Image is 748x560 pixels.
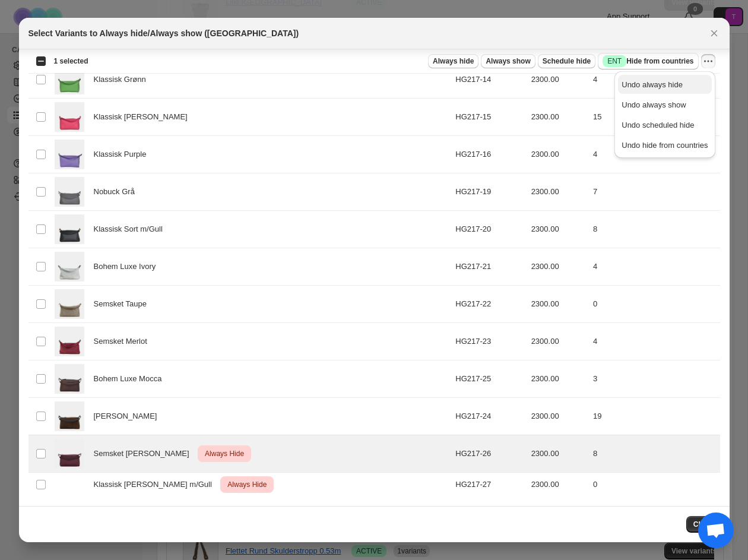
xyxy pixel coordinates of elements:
[589,398,720,435] td: 19
[452,286,527,323] td: HG217-22
[701,54,715,68] button: More actions
[55,102,84,132] img: Lucca-Klassisk-Morkerosa.jpg
[622,100,686,109] span: Undo always show
[528,136,589,173] td: 2300.00
[55,177,84,207] img: Lucca_Nobuck_Dark_Grey-hippi-grace.jpg
[622,80,683,89] span: Undo always hide
[94,261,163,273] span: Bohem Luxe Ivory
[589,173,720,211] td: 7
[433,56,474,66] span: Always hide
[589,248,720,286] td: 4
[589,136,720,173] td: 4
[28,27,299,39] h2: Select Variants to Always hide/Always show ([GEOGRAPHIC_DATA])
[706,25,722,42] button: Close
[543,56,591,66] span: Schedule hide
[589,99,720,136] td: 15
[528,323,589,360] td: 2300.00
[528,173,589,211] td: 2300.00
[452,435,527,473] td: HG217-26
[94,186,141,198] span: Nobuck Grå
[55,401,84,431] img: Lucca-semsket-brun-veske-Hippi-Grace.jpg
[94,448,196,460] span: Semsket [PERSON_NAME]
[589,473,720,497] td: 0
[55,214,84,244] img: Lucca-Klassisk-Sort-gull-Hippi-Gracel.jpg
[622,141,708,150] span: Undo hide from countries
[698,512,734,548] a: Open chat
[589,286,720,323] td: 0
[686,516,720,533] button: Close
[452,136,527,173] td: HG217-16
[428,54,478,68] button: Always hide
[452,360,527,398] td: HG217-25
[486,56,530,66] span: Always show
[538,54,595,68] button: Schedule hide
[94,148,153,160] span: Klassisk Purple
[452,99,527,136] td: HG217-15
[55,289,84,319] img: Lucca-Semsket-taupe-hippi-grace.jpg
[55,140,84,169] img: Lucca-klassisk-purple-hippi-grace_a971d77c-7c9c-4864-bf62-fc6437250fb6.jpg
[94,373,169,385] span: Bohem Luxe Mocca
[528,286,589,323] td: 2300.00
[622,121,694,129] span: Undo scheduled hide
[528,248,589,286] td: 2300.00
[225,477,269,492] span: Always Hide
[55,65,84,94] img: Lucca-Klassisk-gronn-Hippi-Grace.jpg
[528,61,589,99] td: 2300.00
[618,95,711,114] button: Undo always show
[55,364,84,394] img: Lucca-bohem-luxe-mocca-hippi-grace.jpg
[94,223,169,235] span: Klassisk Sort m/Gull
[452,473,527,497] td: HG217-27
[452,173,527,211] td: HG217-19
[55,327,84,356] img: Lucca-semsket-merlot-hippi-grace.jpg
[55,252,84,281] img: Lucca-bohem-luxe-Ivory-hippi-grace.jpg
[528,211,589,248] td: 2300.00
[693,520,713,529] span: Close
[54,56,88,66] span: 1 selected
[94,111,194,123] span: Klassisk [PERSON_NAME]
[603,55,693,67] span: Hide from countries
[589,435,720,473] td: 8
[607,56,622,66] span: ENT
[452,323,527,360] td: HG217-23
[452,211,527,248] td: HG217-20
[528,473,589,497] td: 2300.00
[452,61,527,99] td: HG217-14
[94,336,154,347] span: Semsket Merlot
[598,53,698,69] button: SuccessENTHide from countries
[94,479,218,491] span: Klassisk [PERSON_NAME] m/Gull
[528,435,589,473] td: 2300.00
[94,410,164,422] span: [PERSON_NAME]
[452,398,527,435] td: HG217-24
[589,211,720,248] td: 8
[528,360,589,398] td: 2300.00
[589,323,720,360] td: 4
[528,398,589,435] td: 2300.00
[618,75,711,94] button: Undo always hide
[55,439,84,469] img: Lucca-semsket-burgunder-hippi-grace.jpg
[94,298,153,310] span: Semsket Taupe
[618,135,711,154] button: Undo hide from countries
[94,74,153,86] span: Klassisk Grønn
[589,360,720,398] td: 3
[589,61,720,99] td: 4
[452,248,527,286] td: HG217-21
[481,54,535,68] button: Always show
[202,447,246,461] span: Always Hide
[618,115,711,134] button: Undo scheduled hide
[528,99,589,136] td: 2300.00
